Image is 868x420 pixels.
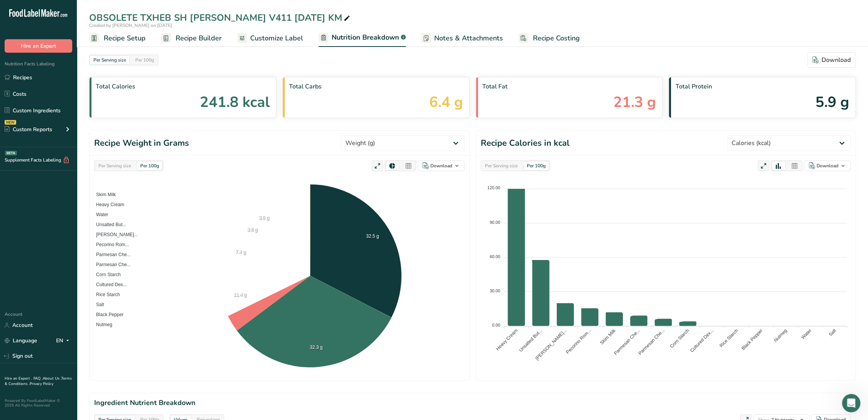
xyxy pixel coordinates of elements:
span: Recipe Setup [104,33,146,43]
h1: Recipe Weight in Grams [94,137,189,150]
span: Water [90,212,108,217]
div: Per 100g [132,56,157,64]
span: Total Fat [482,82,656,91]
a: About Us . [43,376,61,381]
tspan: 0.00 [492,323,500,327]
a: Nutrition Breakdown [319,29,406,47]
tspan: Salt [828,328,837,337]
div: Per Serving size [95,162,134,170]
tspan: Skim Milk [599,328,617,346]
span: 6.4 g [429,91,463,113]
span: Nutrition Breakdown [332,32,399,43]
span: 21.3 g [613,91,656,113]
span: Total Calories [96,82,270,91]
h1: Recipe Calories in kcal [481,137,569,150]
tspan: Unsalted But... [518,328,543,353]
a: Terms & Conditions . [5,376,72,387]
span: Total Protein [675,82,849,91]
div: NEW [5,120,16,125]
a: Recipe Costing [518,30,580,47]
tspan: Parmesan Che... [613,328,641,356]
span: Corn Starch [90,272,121,277]
tspan: Black Pepper [740,328,763,351]
tspan: Nutmeg [773,328,788,343]
div: Download [812,55,851,65]
button: Download [804,160,851,171]
tspan: 120.00 [487,185,500,190]
span: Pecorino Rom... [90,242,129,247]
span: Unsalted But... [90,222,126,227]
button: Hire an Expert [5,39,72,53]
span: 241.8 kcal [200,91,270,113]
span: Skim Milk [90,192,116,197]
div: Custom Reports [5,125,52,133]
span: Notes & Attachments [434,33,503,43]
a: Customize Label [237,30,303,47]
div: Per Serving size [90,56,129,64]
h2: Ingredient Nutrient Breakdown [94,398,851,408]
tspan: 90.00 [490,220,500,225]
span: Recipe Costing [533,33,580,43]
tspan: [PERSON_NAME]... [534,328,568,361]
div: Powered By FoodLabelMaker © 2025 All Rights Reserved [5,398,72,408]
tspan: Water [800,328,812,340]
a: Hire an Expert . [5,376,32,381]
span: Customize Label [250,33,303,43]
span: Total Carbs [289,82,463,91]
div: Per 100g [137,162,162,170]
tspan: 30.00 [490,288,500,293]
tspan: Heavy Cream [495,328,519,352]
iframe: Intercom live chat [842,394,860,412]
span: Parmesan Che... [90,252,131,257]
tspan: Pecorino Rom... [565,328,592,355]
tspan: Parmesan Che... [637,328,666,356]
span: Parmesan Che... [90,262,131,267]
tspan: Rice Starch [718,328,739,348]
span: Recipe Builder [176,33,222,43]
button: Download [418,160,465,171]
div: BETA [5,151,17,155]
span: [PERSON_NAME]... [90,232,138,237]
tspan: 60.00 [490,254,500,259]
span: Black Pepper [90,312,123,317]
span: Heavy Cream [90,202,124,207]
div: Download [430,162,452,169]
a: FAQ . [33,376,43,381]
tspan: Cultured Dex... [689,328,715,353]
div: EN [56,336,72,345]
span: Rice Starch [90,292,120,297]
a: Recipe Setup [89,30,146,47]
span: Salt [90,302,104,307]
a: Recipe Builder [161,30,222,47]
a: Language [5,334,37,347]
button: Download [807,52,856,68]
a: Privacy Policy [30,381,53,387]
span: Nutmeg [90,322,112,327]
span: Created by [PERSON_NAME] on [DATE] [89,22,172,28]
span: 5.9 g [815,91,849,113]
a: Notes & Attachments [421,30,503,47]
div: Per 100g [524,162,549,170]
div: OBSOLETE TXHEB SH [PERSON_NAME] V411 [DATE] KM [89,11,352,25]
span: Cultured Dex... [90,282,127,287]
div: Per Serving size [482,162,521,170]
tspan: Corn Starch [669,328,690,349]
div: Download [817,162,838,169]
